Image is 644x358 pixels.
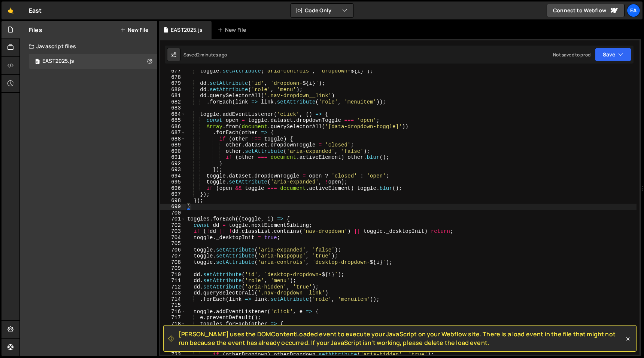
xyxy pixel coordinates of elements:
div: 714 [160,296,186,303]
div: 708 [160,259,186,266]
div: 709 [160,265,186,272]
a: Ea [627,4,640,17]
div: Javascript files [20,39,157,54]
div: 691 [160,154,186,161]
div: 680 [160,87,186,93]
div: EAST2025.js [171,26,203,34]
h2: Files [29,26,42,34]
div: 710 [160,272,186,278]
div: 685 [160,117,186,124]
div: 686 [160,124,186,130]
div: 718 [160,321,186,327]
div: 694 [160,173,186,179]
div: 696 [160,185,186,192]
div: New File [218,26,249,34]
div: 689 [160,142,186,148]
div: 702 [160,222,186,229]
div: Saved [183,52,227,58]
div: 715 [160,302,186,309]
div: 700 [160,210,186,216]
div: 679 [160,80,186,87]
div: 706 [160,247,186,253]
a: Connect to Webflow [547,4,625,17]
div: 721 [160,339,186,346]
div: 707 [160,253,186,259]
div: 684 [160,111,186,118]
div: 693 [160,167,186,173]
div: 717 [160,315,186,321]
div: Not saved to prod [553,52,590,58]
div: 704 [160,235,186,241]
div: 711 [160,278,186,284]
div: East [29,6,42,15]
div: EAST2025.js [42,58,74,65]
div: 716 [160,309,186,315]
div: 678 [160,74,186,81]
div: 2 minutes ago [197,52,227,58]
div: 719 [160,327,186,333]
div: 722 [160,346,186,352]
div: 683 [160,105,186,111]
div: 687 [160,130,186,136]
div: 681 [160,93,186,99]
div: 698 [160,198,186,204]
div: 16599/45142.js [29,54,157,69]
div: 712 [160,284,186,290]
div: 692 [160,161,186,167]
span: [PERSON_NAME] uses the DOMContentLoaded event to execute your JavaScript on your Webflow site. Th... [179,330,624,347]
div: 697 [160,191,186,198]
a: 🤙 [1,1,20,19]
div: 695 [160,179,186,185]
div: 703 [160,228,186,235]
div: 723 [160,352,186,358]
span: 0 [35,59,40,65]
button: Code Only [291,4,353,17]
div: 699 [160,204,186,210]
div: 713 [160,290,186,296]
div: 690 [160,148,186,155]
div: 720 [160,333,186,340]
div: 682 [160,99,186,105]
div: 677 [160,68,186,74]
button: New File [120,27,148,33]
div: 688 [160,136,186,142]
div: 705 [160,241,186,247]
button: Save [595,48,631,61]
div: 701 [160,216,186,222]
